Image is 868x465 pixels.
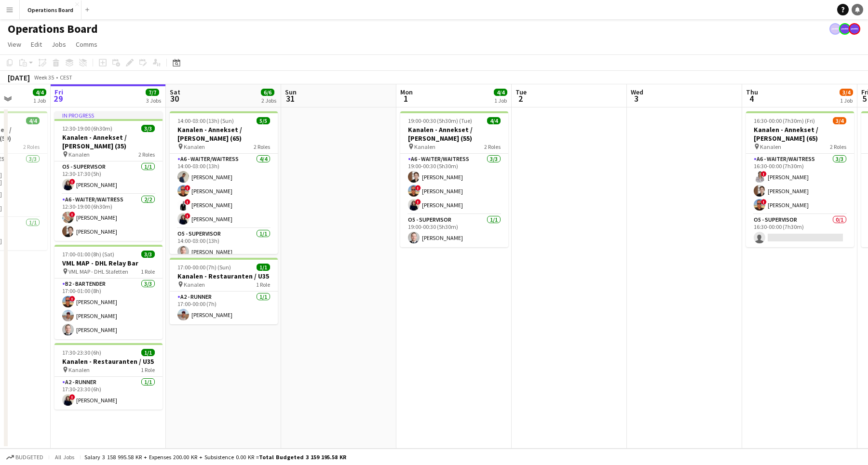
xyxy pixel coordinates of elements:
app-card-role: A6 - WAITER/WAITRESS3/316:30-00:00 (7h30m)![PERSON_NAME][PERSON_NAME]![PERSON_NAME] [746,154,854,214]
span: Comms [76,40,97,49]
span: Wed [631,88,643,96]
app-card-role: A6 - WAITER/WAITRESS4/414:00-03:00 (13h)[PERSON_NAME]![PERSON_NAME]![PERSON_NAME]![PERSON_NAME] [170,154,278,228]
span: VML MAP - DHL Stafetten [68,268,128,275]
h3: Kanalen - Annekset / [PERSON_NAME] (55) [400,125,508,143]
span: Kanalen [760,143,781,150]
span: Budgeted [15,454,43,461]
span: 1 Role [256,281,270,288]
h1: Operations Board [8,22,98,36]
span: 4/4 [487,117,501,124]
button: Budgeted [5,452,45,463]
span: ! [761,199,767,205]
a: Jobs [48,38,70,51]
span: 16:30-00:00 (7h30m) (Fri) [754,117,815,124]
span: ! [185,199,190,205]
app-card-role: O5 - SUPERVISOR1/114:00-03:00 (13h)[PERSON_NAME] [170,228,278,261]
div: 17:30-23:30 (6h)1/1Kanalen - Restauranten / U35 Kanalen1 RoleA2 - RUNNER1/117:30-23:30 (6h)![PERS... [54,343,163,410]
span: Total Budgeted 3 159 195.58 KR [259,453,346,461]
span: 6/6 [261,89,274,96]
span: Kanalen [184,143,205,150]
h3: Kanalen - Restauranten / U35 [54,357,163,366]
span: 3/4 [833,117,846,124]
div: 17:00-01:00 (8h) (Sat)3/3VML MAP - DHL Relay Bar VML MAP - DHL Stafetten1 RoleB2 - BARTENDER3/317... [54,245,163,339]
span: ! [761,171,767,177]
div: 1 Job [840,97,853,104]
span: Fri [54,88,63,96]
span: 2 Roles [23,143,40,150]
span: Kanalen [68,151,90,158]
app-card-role: O5 - SUPERVISOR0/116:30-00:00 (7h30m) [746,214,854,247]
h3: Kanalen - Annekset / [PERSON_NAME] (65) [746,125,854,143]
a: View [4,38,25,51]
app-job-card: 19:00-00:30 (5h30m) (Tue)4/4Kanalen - Annekset / [PERSON_NAME] (55) Kanalen2 RolesA6 - WAITER/WAI... [400,111,508,247]
span: 4/4 [33,89,46,96]
span: 1 Role [141,268,155,275]
app-user-avatar: Support Team [829,23,841,35]
span: Kanalen [414,143,435,150]
app-card-role: A2 - RUNNER1/117:00-00:00 (7h)[PERSON_NAME] [170,292,278,324]
span: 3 [629,93,643,104]
span: 1 [399,93,413,104]
span: 5/5 [257,117,270,124]
div: 1 Job [494,97,507,104]
span: 2 Roles [830,143,846,150]
span: 4 [745,93,758,104]
div: 3 Jobs [146,97,161,104]
div: [DATE] [8,73,30,82]
app-job-card: 14:00-03:00 (13h) (Sun)5/5Kanalen - Annekset / [PERSON_NAME] (65) Kanalen2 RolesA6 - WAITER/WAITR... [170,111,278,254]
div: Salary 3 158 995.58 KR + Expenses 200.00 KR + Subsistence 0.00 KR = [84,453,346,461]
span: 2 Roles [138,151,155,158]
span: 4/4 [26,117,40,124]
span: Week 35 [32,74,56,81]
a: Edit [27,38,46,51]
span: 2 Roles [254,143,270,150]
span: Kanalen [68,366,90,373]
span: 3/3 [141,251,155,258]
div: 1 Job [33,97,46,104]
app-card-role: O5 - SUPERVISOR1/119:00-00:30 (5h30m)[PERSON_NAME] [400,214,508,247]
h3: VML MAP - DHL Relay Bar [54,259,163,267]
div: In progress [54,111,163,119]
app-job-card: In progress12:30-19:00 (6h30m)3/3Kanalen - Annekset / [PERSON_NAME] (35) Kanalen2 RolesO5 - SUPER... [54,111,163,241]
span: ! [69,394,75,400]
app-card-role: A2 - RUNNER1/117:30-23:30 (6h)![PERSON_NAME] [54,377,163,410]
app-card-role: A6 - WAITER/WAITRESS2/212:30-19:00 (6h30m)![PERSON_NAME][PERSON_NAME] [54,194,163,241]
a: Comms [72,38,101,51]
span: View [8,40,21,49]
span: ! [69,212,75,217]
app-card-role: A6 - WAITER/WAITRESS3/319:00-00:30 (5h30m)[PERSON_NAME]![PERSON_NAME]![PERSON_NAME] [400,154,508,214]
app-job-card: 16:30-00:00 (7h30m) (Fri)3/4Kanalen - Annekset / [PERSON_NAME] (65) Kanalen2 RolesA6 - WAITER/WAI... [746,111,854,247]
span: 3/3 [141,125,155,132]
span: 19:00-00:30 (5h30m) (Tue) [408,117,472,124]
div: CEST [60,74,72,81]
span: 7/7 [146,89,159,96]
span: ! [69,296,75,302]
span: 1/1 [141,349,155,356]
span: ! [415,185,421,191]
h3: Kanalen - Annekset / [PERSON_NAME] (65) [170,125,278,143]
span: 1/1 [257,264,270,271]
app-card-role: O5 - SUPERVISOR1/112:30-17:30 (5h)![PERSON_NAME] [54,161,163,194]
span: ! [415,199,421,205]
span: 12:30-19:00 (6h30m) [62,125,112,132]
div: 2 Jobs [261,97,276,104]
span: 4/4 [494,89,507,96]
h3: Kanalen - Annekset / [PERSON_NAME] (35) [54,133,163,150]
h3: Kanalen - Restauranten / U35 [170,272,278,280]
span: 1 Role [141,366,155,373]
app-job-card: 17:00-00:00 (7h) (Sun)1/1Kanalen - Restauranten / U35 Kanalen1 RoleA2 - RUNNER1/117:00-00:00 (7h)... [170,258,278,324]
span: Mon [400,88,413,96]
span: Jobs [52,40,66,49]
span: 17:30-23:30 (6h) [62,349,101,356]
span: 2 Roles [484,143,501,150]
span: 2 [514,93,527,104]
span: Edit [31,40,42,49]
span: ! [185,185,190,191]
span: 31 [284,93,297,104]
span: Sun [285,88,297,96]
span: 29 [53,93,63,104]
